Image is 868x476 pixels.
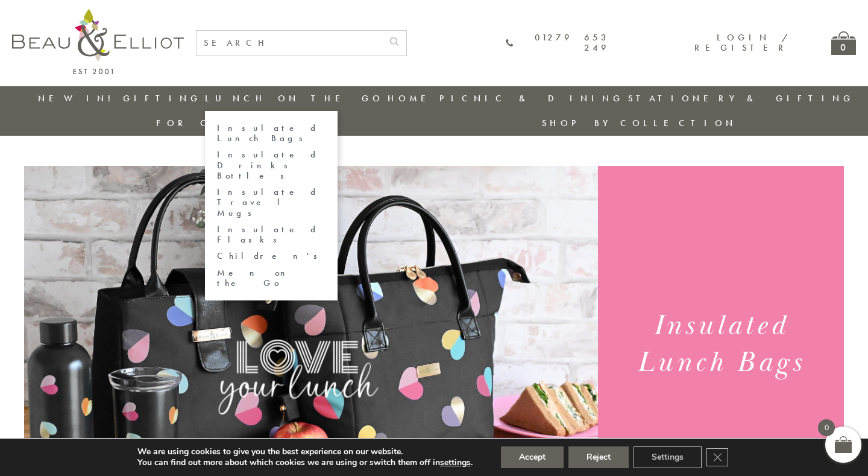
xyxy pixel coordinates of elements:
[439,92,624,104] a: Picnic & Dining
[634,446,702,468] button: Settings
[501,446,564,468] button: Accept
[694,31,789,54] a: Login / Register
[217,251,325,261] a: Children's
[818,419,835,436] span: 0
[217,150,325,181] a: Insulated Drinks Bottles
[205,92,383,104] a: Lunch On The Go
[137,446,473,457] p: We are using cookies to give you the best experience on our website.
[628,92,854,104] a: Stationery & Gifting
[217,268,325,289] a: Men on the Go
[831,31,856,55] a: 0
[506,33,609,54] a: 01279 653 249
[197,31,382,56] input: SEARCH
[217,224,325,246] a: Insulated Flasks
[156,117,303,129] a: For Children
[440,457,471,468] button: settings
[12,9,184,74] img: logo
[706,448,728,466] button: Close GDPR Cookie Banner
[217,123,325,144] a: Insulated Lunch Bags
[123,92,201,104] a: Gifting
[542,117,737,129] a: Shop by collection
[217,187,325,218] a: Insulated Travel Mugs
[388,92,436,104] a: Home
[568,446,629,468] button: Reject
[137,457,473,468] p: You can find out more about which cookies we are using or switch them off in .
[612,308,829,381] h1: Insulated Lunch Bags
[38,92,119,104] a: New in!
